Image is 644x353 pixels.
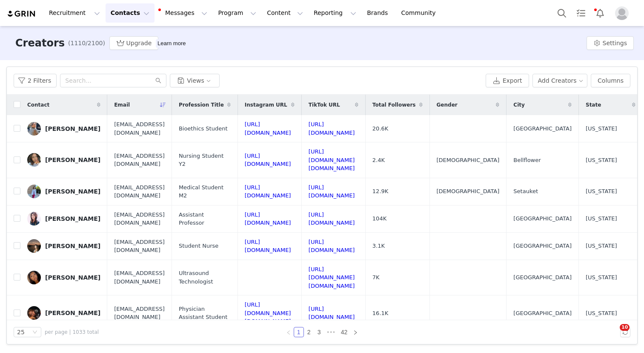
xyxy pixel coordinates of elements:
li: 1 [294,327,304,337]
span: Contact [27,101,49,109]
span: [EMAIL_ADDRESS][DOMAIN_NAME] [114,152,165,168]
a: [URL][DOMAIN_NAME] [309,239,355,254]
div: Tooltip anchor [156,39,187,48]
img: 518d543c-ff06-4d0f-8ff3-eb95423d205c.jpg [27,271,41,284]
div: [PERSON_NAME] [45,125,100,132]
button: 2 Filters [14,74,57,87]
span: Profession Title [179,101,224,109]
li: 42 [338,327,351,337]
span: [DEMOGRAPHIC_DATA] [437,156,500,165]
i: icon: search [155,78,161,84]
span: Student Nurse [179,242,218,250]
a: [PERSON_NAME] [27,271,100,284]
a: 1 [294,327,303,337]
span: Gender [437,101,458,109]
i: icon: left [286,330,291,335]
a: 42 [338,327,350,337]
a: Community [396,3,445,23]
span: [GEOGRAPHIC_DATA] [513,309,572,318]
a: [URL][DOMAIN_NAME] [245,239,291,254]
input: Search... [60,74,166,87]
button: Add Creators [532,74,588,87]
i: icon: right [353,330,358,335]
span: Physician Assistant Student [179,305,231,321]
span: 2.4K [372,156,385,165]
a: [URL][DOMAIN_NAME] [245,121,291,136]
button: Contacts [106,3,155,23]
span: 10 [620,324,630,331]
span: Instagram URL [245,101,287,109]
button: Export [486,74,529,87]
img: dff65b16-2f88-44d8-9e2c-565c26dd545f.jpg [27,306,41,320]
span: Ultrasound Technologist [179,269,231,286]
span: (1110/2100) [68,39,105,48]
span: TikTok URL [309,101,340,109]
span: [GEOGRAPHIC_DATA] [513,242,572,250]
span: 3.1K [372,242,385,250]
span: Bellflower [513,156,541,165]
span: [EMAIL_ADDRESS][DOMAIN_NAME] [114,269,165,286]
iframe: Intercom live chat [602,324,623,344]
button: Upgrade [109,36,159,50]
span: ••• [324,327,338,337]
a: [PERSON_NAME] [27,153,100,167]
span: Bioethics Student [179,124,228,133]
span: Total Followers [372,101,416,109]
img: d8b7e11c-290a-4d5b-baba-83eb6a8a372e.jpg [27,239,41,253]
a: Brands [362,3,395,23]
i: icon: down [32,330,37,336]
div: [PERSON_NAME] [45,243,100,249]
span: [DEMOGRAPHIC_DATA] [437,187,500,196]
a: [URL][DOMAIN_NAME][DOMAIN_NAME] [245,301,291,324]
img: 98c4157e-eed5-46be-9126-b9ed393a3510.jpg [27,122,41,136]
li: Next 3 Pages [324,327,338,337]
div: [PERSON_NAME] [45,310,100,316]
img: 2120e6b5-f7c7-42df-ac33-4ea5f1974f42.jpg [27,185,41,198]
li: 2 [304,327,314,337]
button: Reporting [309,3,361,23]
a: [URL][DOMAIN_NAME] [309,306,355,321]
a: [PERSON_NAME] [27,306,100,320]
a: 3 [315,327,324,337]
img: grin logo [7,10,37,18]
a: [URL][DOMAIN_NAME] [309,211,355,226]
a: [PERSON_NAME] [27,185,100,198]
div: [PERSON_NAME] [45,274,100,281]
button: Settings [587,36,634,50]
div: 25 [17,327,25,337]
img: 102f08df-7531-427e-882a-65a66d9eb5fd.jpg [27,212,41,226]
span: [EMAIL_ADDRESS][DOMAIN_NAME] [114,183,165,200]
button: Search [552,3,571,23]
span: State [586,101,601,109]
span: [GEOGRAPHIC_DATA] [513,124,572,133]
img: 1491a46d-f72a-40b3-889c-c3c6f378da28.jpg [27,153,41,167]
span: 104K [372,214,386,223]
span: City [513,101,524,109]
button: Recruitment [44,3,105,23]
img: placeholder-profile.jpg [615,6,629,20]
h3: Creators [15,35,65,51]
span: [EMAIL_ADDRESS][DOMAIN_NAME] [114,211,165,227]
button: Notifications [591,3,610,23]
span: [GEOGRAPHIC_DATA] [513,214,572,223]
span: 12.9K [372,187,388,196]
span: 20.6K [372,124,388,133]
a: [PERSON_NAME] [27,212,100,226]
span: per page | 1033 total [45,328,99,336]
a: 2 [304,327,314,337]
button: Views [170,74,220,87]
span: [GEOGRAPHIC_DATA] [513,273,572,282]
span: Nursing Student Y2 [179,152,231,168]
span: Setauket [513,187,538,196]
a: [URL][DOMAIN_NAME] [245,153,291,168]
button: Content [262,3,308,23]
span: 16.1K [372,309,388,318]
a: [URL][DOMAIN_NAME] [245,211,291,226]
span: Email [114,101,130,109]
button: Program [213,3,261,23]
li: 3 [314,327,324,337]
span: Assistant Professor [179,211,231,227]
span: [EMAIL_ADDRESS][DOMAIN_NAME] [114,120,165,137]
button: Messages [155,3,212,23]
